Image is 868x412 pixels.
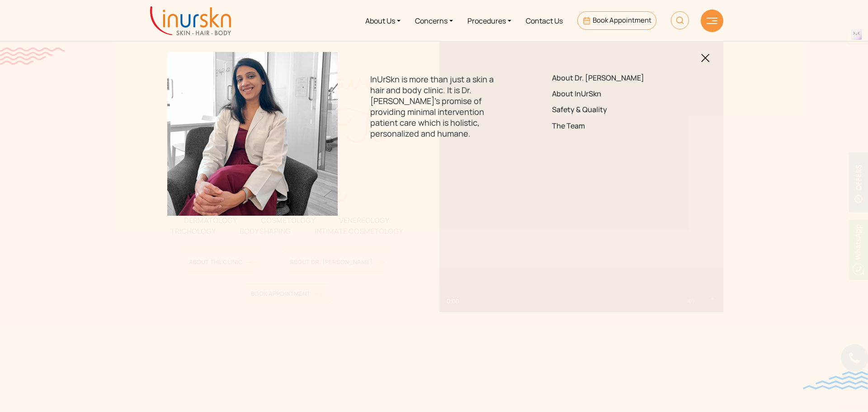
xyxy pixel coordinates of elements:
a: Contact Us [519,4,570,38]
img: bluewave [803,371,868,389]
a: The Team [552,122,679,130]
a: Safety & Quality [552,105,679,114]
img: HeaderSearch [671,11,689,29]
span: Book Appointment [593,15,651,25]
a: Concerns [408,4,460,38]
a: About Dr. [PERSON_NAME] [552,74,679,82]
a: Procedures [460,4,519,38]
img: hamLine.svg [707,18,717,24]
img: inurskn-logo [150,6,231,35]
a: About Us [358,4,408,38]
a: About InUrSkn [552,90,679,98]
a: Book Appointment [577,11,656,30]
img: menuabout [167,52,338,216]
p: InUrSkn is more than just a skin a hair and body clinic. It is Dr. [PERSON_NAME]'s promise of pro... [370,74,497,139]
img: blackclosed [701,54,710,62]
